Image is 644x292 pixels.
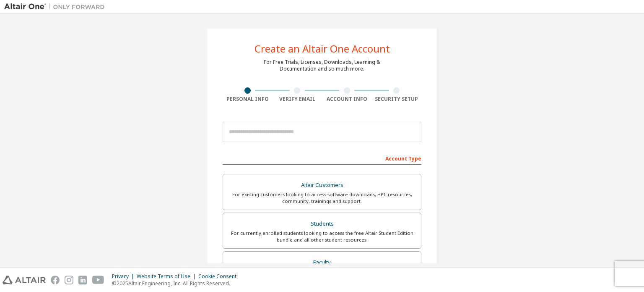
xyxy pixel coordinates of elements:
[4,3,109,11] img: Altair One
[228,179,416,191] div: Altair Customers
[228,191,416,205] div: For existing customers looking to access software downloads, HPC resources, community, trainings ...
[78,276,87,284] img: linkedin.svg
[92,276,104,284] img: youtube.svg
[228,257,416,268] div: Faculty
[112,280,241,287] p: © 2025 Altair Engineering, Inc. All Rights Reserved.
[223,96,273,103] div: Personal Info
[198,273,241,280] div: Cookie Consent
[264,59,380,72] div: For Free Trials, Licenses, Downloads, Learning & Documentation and so much more.
[112,273,137,280] div: Privacy
[228,230,416,243] div: For currently enrolled students looking to access the free Altair Student Edition bundle and all ...
[372,96,422,103] div: Security Setup
[137,273,198,280] div: Website Terms of Use
[223,151,421,165] div: Account Type
[273,96,322,103] div: Verify Email
[51,276,60,284] img: facebook.svg
[228,218,416,230] div: Students
[322,96,372,103] div: Account Info
[254,44,390,54] div: Create an Altair One Account
[3,276,46,284] img: altair_logo.svg
[65,276,73,284] img: instagram.svg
